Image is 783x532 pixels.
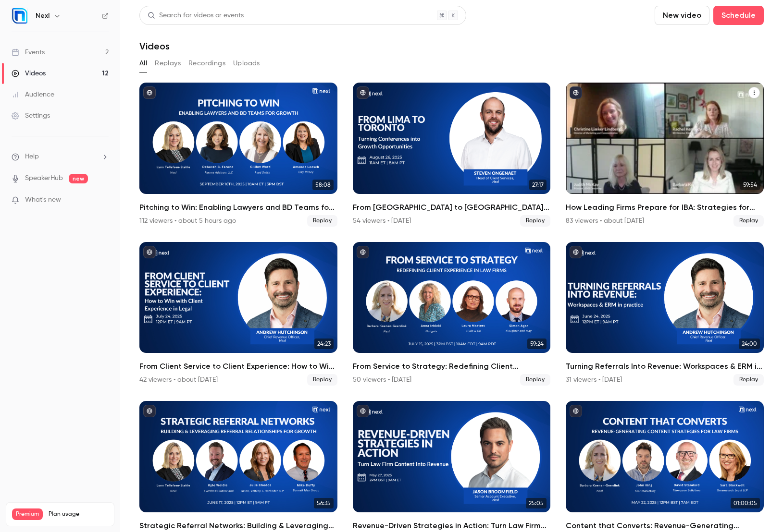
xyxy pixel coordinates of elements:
button: published [357,405,369,417]
span: 59:54 [740,180,760,190]
div: 50 viewers • [DATE] [353,375,411,385]
div: Search for videos or events [148,11,244,21]
button: published [143,246,156,258]
li: From Lima to Toronto: Turning Conferences into Growth Opportunities [353,83,551,227]
a: 58:08Pitching to Win: Enabling Lawyers and BD Teams for Growth112 viewers • about 5 hours agoReplay [139,83,337,227]
li: help-dropdown-opener [12,152,109,162]
button: Replays [155,56,181,71]
a: 59:24From Service to Strategy: Redefining Client Experience in Law Firms50 viewers • [DATE]Replay [353,242,551,386]
button: published [570,246,582,258]
a: 24:00Turning Referrals Into Revenue: Workspaces & ERM in Practice31 viewers • [DATE]Replay [566,242,764,386]
span: Replay [307,215,337,227]
li: Turning Referrals Into Revenue: Workspaces & ERM in Practice [566,242,764,386]
h2: How Leading Firms Prepare for IBA: Strategies for Relationship-Driven Growth [566,202,764,213]
button: published [143,86,156,99]
li: From Client Service to Client Experience: How to Win with Client Experience in Legal [139,242,337,386]
button: published [570,86,582,99]
div: 31 viewers • [DATE] [566,375,622,385]
li: Pitching to Win: Enabling Lawyers and BD Teams for Growth [139,83,337,227]
button: All [139,56,147,71]
h2: From [GEOGRAPHIC_DATA] to [GEOGRAPHIC_DATA]: Turning Conferences into Growth Opportunities [353,202,551,213]
span: 27:17 [529,180,547,190]
section: Videos [139,6,764,526]
div: 42 viewers • about [DATE] [139,375,218,385]
span: What's new [25,195,61,205]
span: 58:08 [312,180,334,190]
button: Recordings [188,56,225,71]
button: Schedule [713,6,764,25]
button: published [357,246,369,258]
span: Replay [307,374,337,386]
span: Help [25,152,39,162]
button: Uploads [233,56,260,71]
button: published [570,405,582,417]
span: Plan usage [49,510,108,518]
h1: Videos [139,40,170,52]
div: Events [12,48,45,57]
li: From Service to Strategy: Redefining Client Experience in Law Firms [353,242,551,386]
span: Replay [520,374,550,386]
h2: Strategic Referral Networks: Building & Leveraging Referral Relationships for Growth [139,520,337,532]
span: 25:05 [526,498,547,508]
span: new [69,174,88,183]
h2: Revenue-Driven Strategies in Action: Turn Law Firm Content Into Revenue [353,520,551,532]
li: How Leading Firms Prepare for IBA: Strategies for Relationship-Driven Growth [566,83,764,227]
div: 54 viewers • [DATE] [353,216,411,226]
a: 27:17From [GEOGRAPHIC_DATA] to [GEOGRAPHIC_DATA]: Turning Conferences into Growth Opportunities54... [353,83,551,227]
img: Nexl [12,8,27,24]
div: 83 viewers • about [DATE] [566,216,644,226]
div: 112 viewers • about 5 hours ago [139,216,236,226]
span: Replay [733,374,764,386]
span: 24:00 [739,339,760,349]
h2: From Client Service to Client Experience: How to Win with Client Experience in Legal [139,361,337,372]
h2: Pitching to Win: Enabling Lawyers and BD Teams for Growth [139,202,337,213]
h2: From Service to Strategy: Redefining Client Experience in Law Firms [353,361,551,372]
div: Audience [12,90,54,99]
div: Videos [12,69,46,78]
span: Replay [520,215,550,227]
span: 01:00:05 [731,498,760,508]
span: Replay [733,215,764,227]
button: published [357,86,369,99]
a: SpeakerHub [25,173,63,183]
span: 59:24 [527,339,547,349]
button: New video [655,6,709,25]
h2: Turning Referrals Into Revenue: Workspaces & ERM in Practice [566,361,764,372]
a: 24:23From Client Service to Client Experience: How to Win with Client Experience in Legal42 viewe... [139,242,337,386]
div: Settings [12,111,50,121]
h6: Nexl [36,11,50,21]
h2: Content that Converts: Revenue-Generating Content Strategies For Law Firms [566,520,764,532]
span: 24:23 [314,339,334,349]
span: 56:35 [314,498,334,508]
a: 59:54How Leading Firms Prepare for IBA: Strategies for Relationship-Driven Growth83 viewers • abo... [566,83,764,227]
button: published [143,405,156,417]
iframe: Noticeable Trigger [97,196,109,205]
span: Premium [12,508,43,520]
